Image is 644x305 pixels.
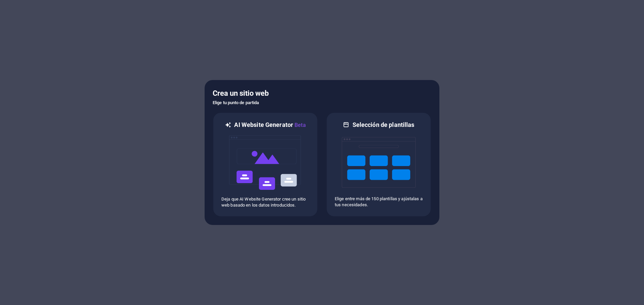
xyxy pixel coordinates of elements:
[213,112,318,217] div: AI Website GeneratorBetaaiDeja que AI Website Generator cree un sitio web basado en los datos int...
[221,196,309,208] p: Deja que AI Website Generator cree un sitio web basado en los datos introducidos.
[326,112,431,217] div: Selección de plantillasElige entre más de 150 plantillas y ajústalas a tus necesidades.
[213,99,431,107] h6: Elige tu punto de partida
[293,122,306,128] span: Beta
[335,196,423,208] p: Elige entre más de 150 plantillas y ajústalas a tus necesidades.
[353,121,415,129] h6: Selección de plantillas
[234,121,306,129] h6: AI Website Generator
[228,129,302,196] img: ai
[213,88,431,99] h5: Crea un sitio web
